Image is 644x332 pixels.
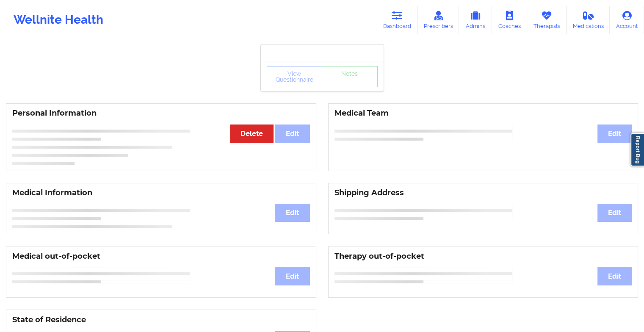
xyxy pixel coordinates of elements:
[334,252,632,261] h3: Therapy out-of-pocket
[527,6,567,34] a: Therapists
[417,6,459,34] a: Prescribers
[12,188,310,198] h3: Medical Information
[12,252,310,261] h3: Medical out-of-pocket
[610,6,644,34] a: Account
[459,6,492,34] a: Admins
[12,108,310,118] h3: Personal Information
[567,6,610,34] a: Medications
[377,6,417,34] a: Dashboard
[334,108,632,118] h3: Medical Team
[630,133,644,166] a: Report Bug
[334,188,632,198] h3: Shipping Address
[230,125,274,143] button: Delete
[492,6,527,34] a: Coaches
[12,315,310,325] h3: State of Residence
